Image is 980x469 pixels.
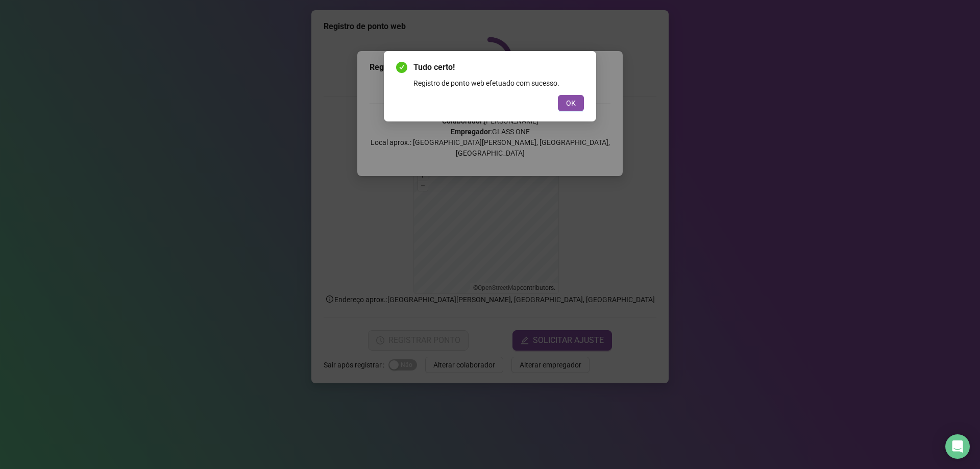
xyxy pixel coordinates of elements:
span: Tudo certo! [413,61,584,73]
button: OK [558,95,584,111]
div: Open Intercom Messenger [945,434,970,459]
span: check-circle [396,62,407,73]
span: OK [566,97,576,109]
div: Registro de ponto web efetuado com sucesso. [413,78,584,89]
